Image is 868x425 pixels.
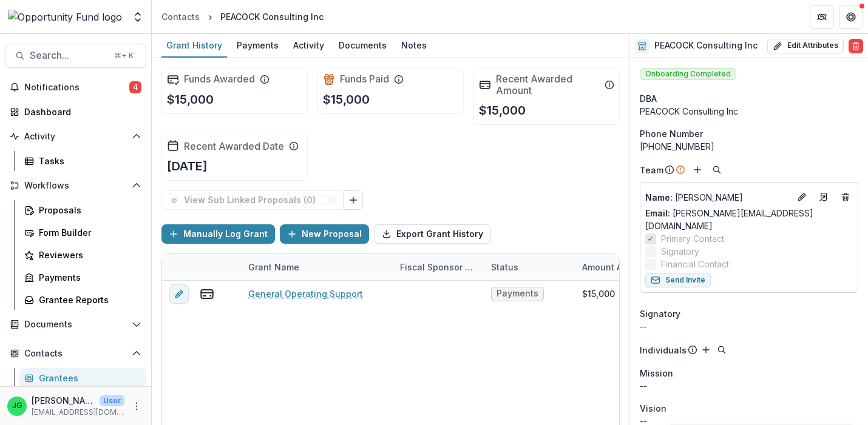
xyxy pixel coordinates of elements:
[767,39,844,53] button: Edit Attributes
[232,36,283,54] div: Payments
[5,78,146,97] button: Notifications4
[19,245,146,265] a: Reviewers
[645,273,711,287] button: Send Invite
[161,36,227,54] div: Grant History
[640,380,858,392] p: --
[497,289,538,299] span: Payments
[5,102,146,122] a: Dashboard
[838,190,853,204] button: Deletes
[640,307,680,320] span: Signatory
[699,343,713,357] button: Add
[19,267,146,287] a: Payments
[323,90,370,109] p: $15,000
[167,157,208,175] p: [DATE]
[575,254,666,280] div: Amount Awarded
[24,349,127,359] span: Contacts
[241,254,393,280] div: Grant Name
[19,290,146,310] a: Grantee Reports
[5,127,146,146] button: Open Activity
[393,254,484,280] div: Fiscal Sponsor Name
[39,226,137,239] div: Form Builder
[640,320,858,333] div: --
[24,105,137,118] div: Dashboard
[645,207,853,232] a: Email: [PERSON_NAME][EMAIL_ADDRESS][DOMAIN_NAME]
[184,141,284,152] h2: Recent Awarded Date
[167,90,214,109] p: $15,000
[24,181,127,191] span: Workflows
[12,402,22,410] div: Jake Goodman
[129,81,141,93] span: 4
[640,127,703,140] span: Phone Number
[30,50,107,61] span: Search...
[484,254,575,280] div: Status
[640,105,858,118] div: PEACOCK Consulting Inc
[661,232,724,245] span: Primary Contact
[169,284,189,304] button: edit
[374,224,491,244] button: Export Grant History
[645,191,790,204] a: Name: [PERSON_NAME]
[184,195,320,206] p: View Sub Linked Proposals ( 0 )
[645,192,673,202] span: Name :
[19,368,146,388] a: Grantees
[8,10,122,24] img: Opportunity Fund logo
[288,34,329,58] a: Activity
[393,261,484,273] div: Fiscal Sponsor Name
[344,190,363,210] button: Link Grants
[795,190,809,204] button: Edit
[396,36,432,54] div: Notes
[810,5,834,29] button: Partners
[248,287,363,300] a: General Operating Support
[640,402,666,415] span: Vision
[640,164,663,176] p: Team
[161,10,200,23] div: Contacts
[5,315,146,334] button: Open Documents
[582,287,615,300] div: $15,000
[334,36,392,54] div: Documents
[161,224,275,244] button: Manually Log Grant
[161,190,344,210] button: View Sub Linked Proposals (0)
[241,261,307,273] div: Grant Name
[112,49,136,62] div: ⌘ + K
[161,34,227,58] a: Grant History
[645,191,790,204] p: [PERSON_NAME]
[32,394,95,407] p: [PERSON_NAME]
[280,224,369,244] button: New Proposal
[220,10,324,23] div: PEACOCK Consulting Inc
[19,223,146,243] a: Form Builder
[200,287,214,301] button: view-payments
[5,176,146,195] button: Open Workflows
[640,367,673,380] span: Mission
[39,372,137,384] div: Grantees
[396,34,432,58] a: Notes
[654,41,758,51] h2: PEACOCK Consulting Inc
[496,73,600,96] h2: Recent Awarded Amount
[157,8,205,25] a: Contacts
[484,261,526,273] div: Status
[839,5,863,29] button: Get Help
[710,162,724,177] button: Search
[334,34,392,58] a: Documents
[24,320,127,330] span: Documents
[19,151,146,171] a: Tasks
[645,208,670,218] span: Email:
[129,5,146,29] button: Open entity switcher
[184,73,255,85] h2: Funds Awarded
[129,399,144,413] button: More
[39,249,137,261] div: Reviewers
[24,82,129,93] span: Notifications
[5,44,146,68] button: Search...
[575,261,661,273] div: Amount Awarded
[640,92,657,105] span: DBA
[640,140,858,153] div: [PHONE_NUMBER]
[5,344,146,363] button: Open Contacts
[19,200,146,220] a: Proposals
[32,407,124,418] p: [EMAIL_ADDRESS][DOMAIN_NAME]
[690,162,705,177] button: Add
[157,8,328,25] nav: breadcrumb
[714,343,729,357] button: Search
[661,245,699,258] span: Signatory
